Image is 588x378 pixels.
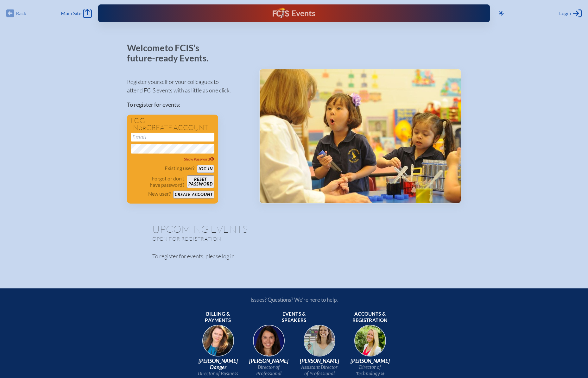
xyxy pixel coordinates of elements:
[297,358,342,364] span: [PERSON_NAME]
[127,100,249,109] p: To register for events:
[152,252,436,261] p: To register for events, please log in.
[61,10,81,16] span: Main Site
[197,165,214,173] button: Log in
[260,69,461,203] img: Events
[271,311,317,324] span: Events & speakers
[127,43,216,63] p: Welcome to FCIS’s future-ready Events.
[249,323,289,364] img: 94e3d245-ca72-49ea-9844-ae84f6d33c0f
[246,358,292,364] span: [PERSON_NAME]
[195,311,241,324] span: Billing & payments
[148,191,171,197] p: New user?
[559,10,571,16] span: Login
[350,323,390,364] img: b1ee34a6-5a78-4519-85b2-7190c4823173
[131,117,214,131] h1: Log in create account
[187,175,214,188] button: Resetpassword
[173,191,214,198] button: Create account
[206,8,382,19] div: FCIS Events — Future ready
[131,133,214,142] input: Email
[198,323,238,364] img: 9c64f3fb-7776-47f4-83d7-46a341952595
[138,125,146,131] span: or
[131,175,185,188] p: Forgot or don’t have password?
[165,165,194,171] p: Existing user?
[184,157,214,161] span: Show Password
[299,323,340,364] img: 545ba9c4-c691-43d5-86fb-b0a622cbeb82
[183,296,406,303] p: Issues? Questions? We’re here to help.
[347,311,393,324] span: Accounts & registration
[127,78,249,95] p: Register yourself or your colleagues to attend FCIS events with as little as one click.
[195,358,241,370] span: [PERSON_NAME] Danger
[61,9,92,18] a: Main Site
[152,224,436,234] h1: Upcoming Events
[347,358,393,364] span: [PERSON_NAME]
[152,236,319,242] p: Open for registration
